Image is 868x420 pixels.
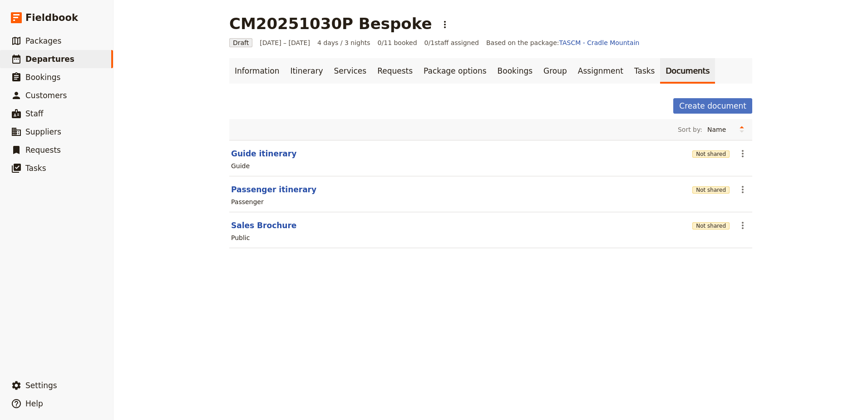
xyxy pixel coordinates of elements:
[735,218,750,233] button: Actions
[25,73,60,82] span: Bookings
[735,182,750,197] button: Actions
[229,58,285,84] a: Information
[285,58,328,84] a: Itinerary
[231,220,296,231] button: Sales Brochure
[25,127,61,136] span: Suppliers
[692,186,730,194] button: Not shared
[329,58,372,84] a: Services
[372,58,418,84] a: Requests
[492,58,538,84] a: Bookings
[231,161,250,170] div: Guide
[231,148,296,159] button: Guide itinerary
[317,38,370,47] span: 4 days / 3 nights
[25,164,46,173] span: Tasks
[660,58,715,84] a: Documents
[572,58,629,84] a: Assignment
[673,98,752,114] button: Create document
[25,91,67,100] span: Customers
[25,381,57,390] span: Settings
[25,55,74,64] span: Departures
[25,109,44,118] span: Staff
[692,150,730,158] button: Not shared
[629,58,661,84] a: Tasks
[559,39,640,46] a: TASCM - Cradle Mountain
[538,58,572,84] a: Group
[735,123,749,136] button: Change sort direction
[437,17,453,32] button: Actions
[231,197,264,206] div: Passenger
[260,38,310,47] span: [DATE] – [DATE]
[229,38,252,47] span: Draft
[735,146,750,161] button: Actions
[703,123,735,136] select: Sort by:
[25,36,61,45] span: Packages
[692,222,730,230] button: Not shared
[231,184,316,195] button: Passenger itinerary
[25,145,61,155] span: Requests
[378,38,417,47] span: 0/11 booked
[229,15,432,33] h1: CM20251030P Bespoke
[25,399,43,408] span: Help
[25,11,78,25] span: Fieldbook
[486,38,639,47] span: Based on the package:
[231,233,250,242] div: Public
[424,38,479,47] span: 0 / 1 staff assigned
[418,58,492,84] a: Package options
[678,125,702,134] span: Sort by:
